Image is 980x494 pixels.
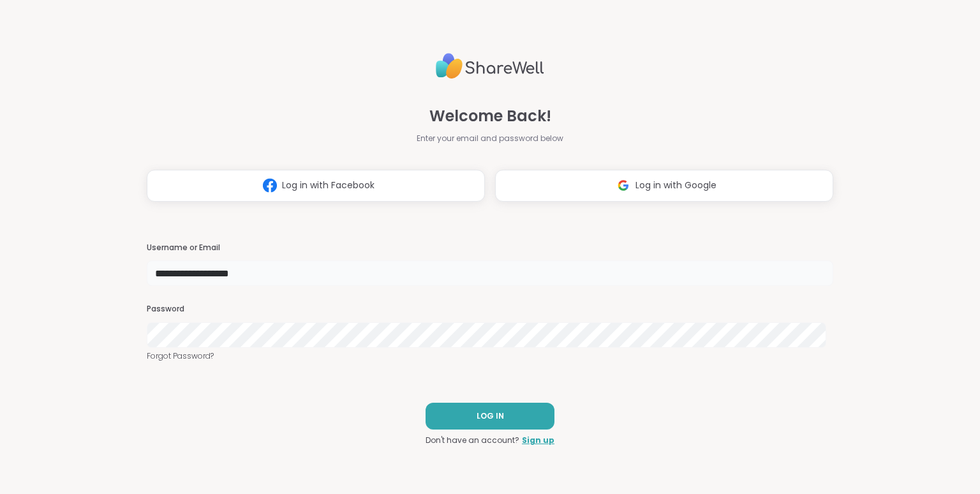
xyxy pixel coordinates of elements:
[147,243,833,253] h3: Username or Email
[417,133,563,144] span: Enter your email and password below
[477,410,504,422] span: LOG IN
[147,304,833,315] h3: Password
[611,174,635,197] img: ShareWell Logomark
[147,350,833,362] a: Forgot Password?
[258,174,282,197] img: ShareWell Logomark
[522,435,554,446] a: Sign up
[147,170,485,202] button: Log in with Facebook
[282,179,375,192] span: Log in with Facebook
[495,170,833,202] button: Log in with Google
[426,435,519,446] span: Don't have an account?
[635,179,716,192] span: Log in with Google
[429,105,551,128] span: Welcome Back!
[436,48,544,84] img: ShareWell Logo
[426,403,554,430] button: LOG IN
